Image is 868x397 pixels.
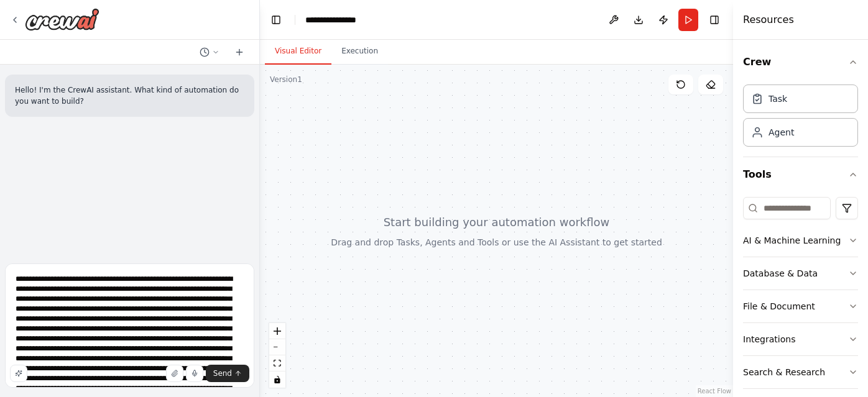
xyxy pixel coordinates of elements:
div: React Flow controls [269,323,285,388]
button: AI & Machine Learning [743,224,858,257]
button: Hide left sidebar [267,11,285,29]
div: File & Document [743,300,815,313]
button: Visual Editor [265,39,331,65]
a: React Flow attribution [698,388,731,395]
p: Hello! I'm the CrewAI assistant. What kind of automation do you want to build? [15,84,244,107]
button: Switch to previous chat [195,45,224,60]
button: Integrations [743,323,858,355]
button: Improve this prompt [10,365,27,382]
div: Integrations [743,333,795,345]
button: Hide right sidebar [706,11,723,29]
h4: Resources [743,12,794,27]
button: zoom in [269,323,285,339]
div: Agent [769,126,794,139]
button: File & Document [743,290,858,322]
div: Search & Research [743,366,825,378]
button: Execution [331,39,388,65]
button: fit view [269,355,285,372]
button: Send [206,365,249,382]
span: Send [213,368,232,378]
div: Task [769,93,787,105]
nav: breadcrumb [305,14,356,26]
button: Click to speak your automation idea [186,365,203,382]
button: toggle interactivity [269,372,285,388]
div: AI & Machine Learning [743,234,841,247]
img: Logo [25,8,99,30]
button: Database & Data [743,257,858,290]
button: Start a new chat [229,45,249,60]
button: Tools [743,157,858,192]
button: zoom out [269,339,285,355]
div: Database & Data [743,267,818,280]
button: Crew [743,45,858,80]
div: Version 1 [270,75,302,84]
div: Crew [743,80,858,157]
button: Upload files [166,365,183,382]
button: Search & Research [743,356,858,388]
